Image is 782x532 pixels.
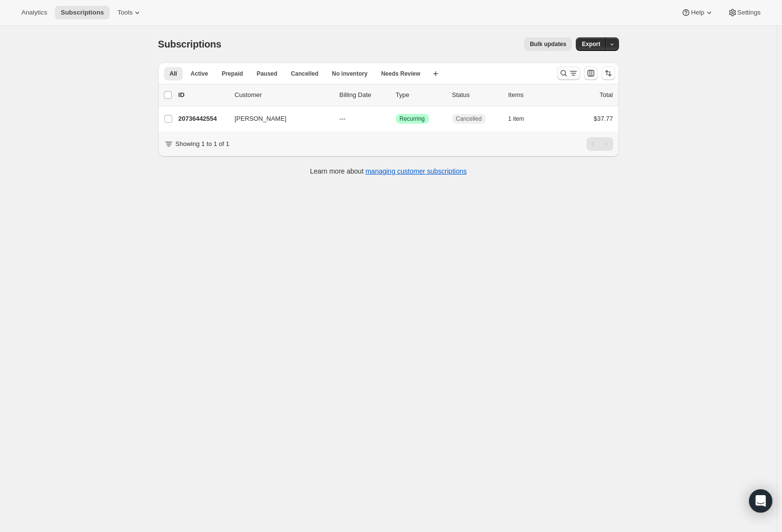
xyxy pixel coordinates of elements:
button: Help [675,6,719,19]
div: IDCustomerBilling DateTypeStatusItemsTotal [179,90,613,100]
span: [PERSON_NAME] [235,114,287,124]
span: All [170,70,177,78]
button: [PERSON_NAME] [229,111,326,127]
span: Active [191,70,208,78]
span: Bulk updates [530,40,566,48]
span: Recurring [400,115,425,123]
button: Bulk updates [524,37,572,51]
span: Paused [257,70,277,78]
a: managing customer subscriptions [365,167,467,175]
span: Cancelled [291,70,319,78]
p: Learn more about [310,166,467,176]
p: Status [452,90,501,100]
p: Billing Date [340,90,388,100]
button: Customize table column order and visibility [584,66,598,80]
button: 1 item [508,112,535,126]
span: Analytics [21,9,47,16]
span: Needs Review [381,70,421,78]
button: Create new view [428,67,443,81]
span: Subscriptions [61,9,104,16]
button: Subscriptions [55,6,110,19]
div: Items [508,90,557,100]
p: ID [179,90,227,100]
span: Subscriptions [158,39,222,49]
span: --- [340,115,346,122]
span: 1 item [508,115,524,123]
span: Cancelled [456,115,482,123]
span: Prepaid [222,70,243,78]
button: Search and filter results [557,66,580,80]
p: Customer [235,90,332,100]
span: Export [582,40,600,48]
button: Sort the results [602,66,615,80]
button: Export [576,37,606,51]
button: Settings [722,6,766,19]
span: $37.77 [594,115,613,122]
p: Showing 1 to 1 of 1 [176,139,229,149]
nav: Pagination [586,137,613,151]
button: Tools [112,6,148,19]
div: 20736442554[PERSON_NAME]---SuccessRecurringCancelled1 item$37.77 [179,112,613,126]
span: Settings [737,9,761,16]
span: Tools [117,9,132,16]
div: Open Intercom Messenger [749,489,772,513]
span: Help [691,9,704,16]
button: Analytics [16,6,53,19]
p: Total [600,90,613,100]
p: 20736442554 [179,114,227,124]
div: Type [396,90,444,100]
span: No inventory [332,70,367,78]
